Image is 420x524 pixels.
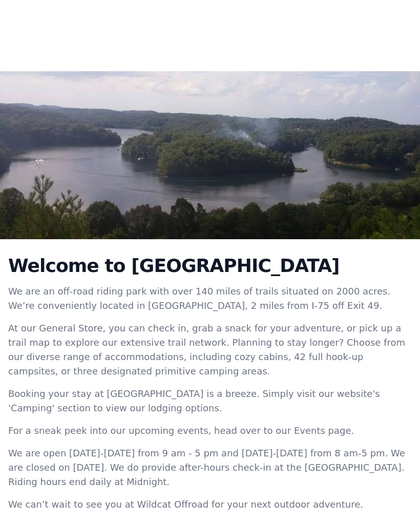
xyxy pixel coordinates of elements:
[8,321,412,379] p: At our General Store, you can check in, grab a snack for your adventure, or pick up a trail map t...
[8,424,412,438] p: For a sneak peek into our upcoming events, head over to our Events page.
[8,284,412,313] p: We are an off-road riding park with over 140 miles of trails situated on 2000 acres. We’re conven...
[8,387,412,415] p: Booking your stay at [GEOGRAPHIC_DATA] is a breeze. Simply visit our website's 'Camping' section ...
[8,497,412,512] p: We can’t wait to see you at Wildcat Offroad for your next outdoor adventure.
[8,446,412,489] p: We are open [DATE]-[DATE] from 9 am - 5 pm and [DATE]-[DATE] from 8 am-5 pm. We are closed on [DA...
[8,256,412,276] h2: Welcome to [GEOGRAPHIC_DATA]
